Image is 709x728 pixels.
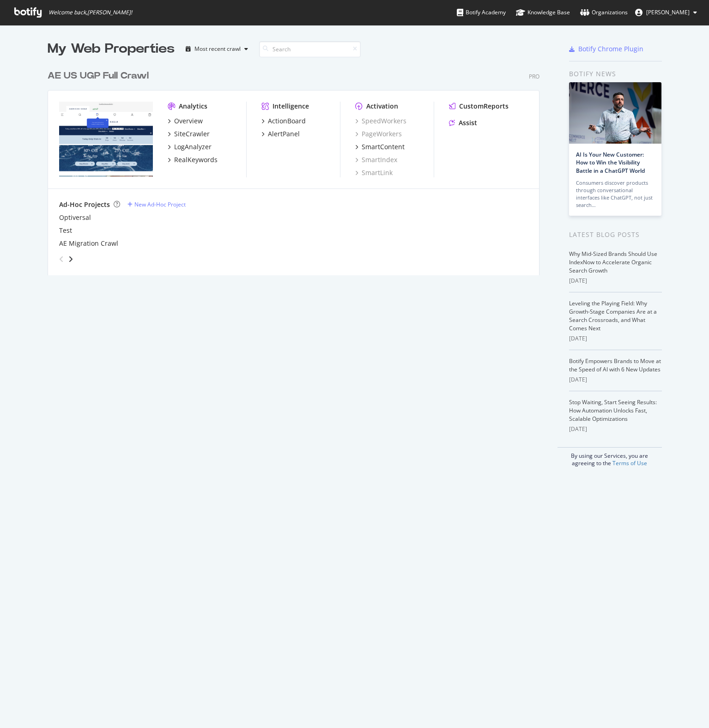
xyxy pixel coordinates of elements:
a: Assist [449,118,477,127]
button: Most recent crawl [182,42,252,56]
div: RealKeywords [174,155,218,164]
div: Intelligence [273,102,309,111]
div: AlertPanel [268,129,300,139]
div: Knowledge Base [516,8,570,17]
div: My Web Properties [48,40,175,58]
a: SmartLink [355,168,393,177]
div: Latest Blog Posts [569,230,662,240]
img: www.ae.com [59,102,153,176]
a: SpeedWorkers [355,116,406,126]
a: Test [59,226,72,235]
a: Leveling the Playing Field: Why Growth-Stage Companies Are at a Search Crossroads, and What Comes... [569,299,657,332]
a: SmartIndex [355,155,397,164]
div: CustomReports [459,102,509,111]
div: ActionBoard [268,116,306,126]
a: RealKeywords [168,155,218,164]
span: Eric Hammond [646,8,690,16]
a: LogAnalyzer [168,142,212,152]
div: Most recent crawl [194,46,241,52]
div: SiteCrawler [174,129,210,139]
div: Botify Chrome Plugin [578,44,643,54]
div: LogAnalyzer [174,142,212,152]
a: Overview [168,116,203,126]
a: PageWorkers [355,129,402,139]
div: AE US UGP Full Crawl [48,69,149,83]
div: Ad-Hoc Projects [59,200,110,209]
div: [DATE] [569,334,662,343]
a: Botify Empowers Brands to Move at the Speed of AI with 6 New Updates [569,357,661,373]
a: CustomReports [449,102,509,111]
a: Terms of Use [612,459,647,467]
a: Stop Waiting, Start Seeing Results: How Automation Unlocks Fast, Scalable Optimizations [569,398,657,423]
button: [PERSON_NAME] [628,5,704,20]
div: angle-right [67,255,74,264]
img: AI Is Your New Customer: How to Win the Visibility Battle in a ChatGPT World [569,82,661,144]
a: Botify Chrome Plugin [569,44,643,54]
div: Consumers discover products through conversational interfaces like ChatGPT, not just search… [576,179,654,209]
div: angle-left [55,252,67,267]
div: Botify news [569,69,662,79]
div: Botify Academy [457,8,506,17]
a: AE Migration Crawl [59,239,118,248]
div: SmartContent [362,142,405,152]
a: New Ad-Hoc Project [127,200,186,208]
div: Assist [459,118,477,127]
a: Why Mid-Sized Brands Should Use IndexNow to Accelerate Organic Search Growth [569,250,657,274]
div: Organizations [580,8,628,17]
div: By using our Services, you are agreeing to the [558,447,662,467]
input: Search [259,41,361,57]
a: AI Is Your New Customer: How to Win the Visibility Battle in a ChatGPT World [576,151,645,174]
div: [DATE] [569,425,662,433]
div: Activation [366,102,398,111]
div: [DATE] [569,277,662,285]
span: Welcome back, [PERSON_NAME] ! [48,9,132,16]
a: Optiversal [59,213,91,222]
a: SmartContent [355,142,405,152]
a: SiteCrawler [168,129,210,139]
div: Analytics [179,102,207,111]
div: Overview [174,116,203,126]
a: AlertPanel [261,129,300,139]
a: AE US UGP Full Crawl [48,69,152,83]
div: [DATE] [569,376,662,384]
div: Pro [529,73,539,80]
div: New Ad-Hoc Project [134,200,186,208]
div: grid [48,58,547,275]
a: ActionBoard [261,116,306,126]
